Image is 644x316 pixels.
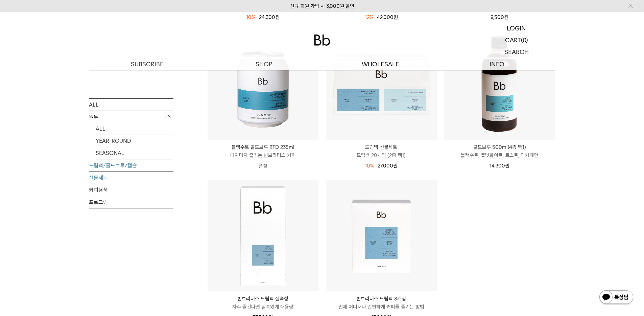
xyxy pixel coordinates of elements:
[444,151,555,159] p: 블랙수트, 벨벳화이트, 토스트, 디카페인
[208,303,318,311] p: 자주 즐긴다면 실속있게 대용량
[208,180,318,291] img: 빈브라더스 드립백 실속형
[314,35,330,46] img: 로고
[208,151,318,159] p: 따자마자 즐기는 빈브라더스 커피
[89,172,173,183] a: 선물세트
[208,295,318,303] p: 빈브라더스 드립백 실속형
[290,3,354,9] a: 신규 회원 가입 시 3,000원 할인
[96,147,173,159] a: SEASONAL
[96,122,173,134] a: ALL
[208,143,318,151] p: 블랙수트 콜드브루 RTD 235ml
[89,98,173,110] a: ALL
[208,143,318,159] a: 블랙수트 콜드브루 RTD 235ml 따자마자 즐기는 빈브라더스 커피
[478,22,555,34] a: LOGIN
[326,303,437,311] p: 언제 어디서나 간편하게 커피를 즐기는 방법
[89,159,173,171] a: 드립백/콜드브루/캡슐
[208,159,318,173] p: 품절
[326,143,437,159] a: 드립백 선물세트 드립백 20개입 (2종 택1)
[444,29,555,140] img: 콜드브루 500ml(4종 택1)
[444,143,555,151] p: 콜드브루 500ml(4종 택1)
[505,34,521,46] p: CART
[505,163,509,169] span: 원
[365,162,374,170] div: 10%
[478,34,555,46] a: CART (0)
[439,58,555,70] p: INFO
[96,135,173,146] a: YEAR-ROUND
[393,163,398,169] span: 원
[326,180,437,291] img: 빈브라더스 드립백 8개입
[326,151,437,159] p: 드립백 20개입 (2종 택1)
[326,295,437,303] p: 빈브라더스 드립백 8개입
[206,58,322,70] a: SHOP
[490,163,509,169] span: 14,300
[326,295,437,311] a: 빈브라더스 드립백 8개입 언제 어디서나 간편하게 커피를 즐기는 방법
[599,290,634,306] img: 카카오톡 채널 1:1 채팅 버튼
[89,58,206,70] a: SUBSCRIBE
[208,295,318,311] a: 빈브라더스 드립백 실속형 자주 즐긴다면 실속있게 대용량
[89,184,173,196] a: 커피용품
[521,34,528,46] p: (0)
[326,29,437,140] img: 드립백 선물세트
[378,163,398,169] span: 27,000
[208,29,318,140] img: 블랙수트 콜드브루 RTD 235ml
[89,196,173,208] a: 프로그램
[507,22,526,34] p: LOGIN
[326,143,437,151] p: 드립백 선물세트
[322,58,439,70] p: WHOLESALE
[89,111,173,123] p: 원두
[444,143,555,159] a: 콜드브루 500ml(4종 택1) 블랙수트, 벨벳화이트, 토스트, 디카페인
[504,46,529,58] p: SEARCH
